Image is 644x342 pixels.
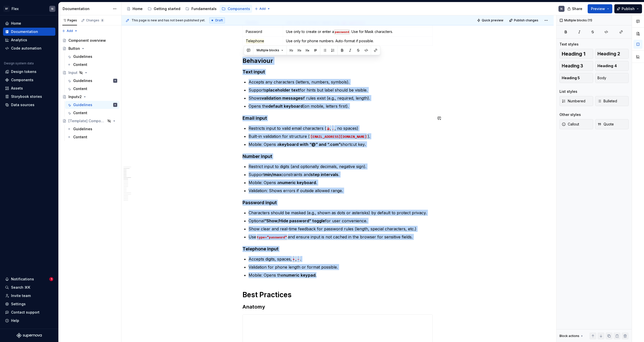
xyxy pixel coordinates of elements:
p: Built-in validation for structure ( ). [249,133,433,139]
div: Notifications [11,277,34,282]
span: validation messages [262,96,303,101]
span: Telephone [246,39,264,43]
a: Data sources [3,101,55,109]
strong: step intervals [311,172,338,177]
a: Assets [3,84,55,92]
p: Show clear and real-time feedback for password rules (length, special characters, etc.) [249,226,433,232]
div: Assets [11,86,23,91]
span: Share [572,6,582,11]
div: BF [4,6,10,12]
div: Text styles [559,42,579,47]
a: GuidelinesN [65,101,119,109]
div: List styles [559,89,577,94]
span: Add [67,29,73,33]
code: password [334,29,350,35]
a: GuidelinesN [65,77,119,85]
span: Publish changes [514,18,538,22]
div: Search ⌘K [11,285,30,290]
span: 8 [100,18,104,22]
div: [Template] Component name [68,118,106,123]
strong: default keyboard [268,104,303,109]
a: Code automation [3,44,55,52]
a: Getting started [146,5,182,13]
a: Guidelines [65,53,119,61]
button: Notifications1 [3,275,55,283]
span: Heading 3 [562,63,583,68]
div: Guidelines [73,78,92,83]
div: Page tree [125,4,252,14]
button: Callout [559,119,593,129]
code: . [331,126,335,132]
h4: Password input [243,200,433,206]
span: Quote [597,122,614,127]
strong: “Show/Hide password” toggle [264,218,325,223]
h4: Text input [243,69,433,75]
div: Block actions [559,334,579,338]
h4: Number input [243,153,433,159]
span: Body [597,75,606,80]
div: Getting started [154,6,180,11]
div: Input [68,70,77,75]
a: Documentation [3,28,55,36]
span: Heading 1 [562,51,585,56]
button: Contact support [3,308,55,316]
p: Use only for phone numbers. Auto-format if possible. [286,38,429,44]
button: Quote [595,119,629,129]
button: Share [565,4,586,13]
a: Button [60,45,119,53]
h2: Behaviour [243,57,433,65]
div: Home [11,21,21,26]
a: Inputv2 [60,93,119,101]
div: Guidelines [73,102,92,107]
a: Guidelines [65,125,119,133]
button: Heading 3 [559,61,593,71]
div: Content [73,135,87,140]
p: Accepts digits, spaces, , . [249,256,433,262]
p: Validation for phone length or format possible. [249,264,433,270]
div: N [51,7,53,11]
code: [EMAIL_ADDRESS][DOMAIN_NAME] [310,134,368,140]
button: Multiple blocks [254,47,286,54]
strong: numeric keyboard [279,180,316,185]
div: Guidelines [73,126,92,132]
div: Button [68,46,80,51]
span: Heading 4 [597,63,617,68]
a: Fundamentals [183,5,219,13]
p: Supports for hints but label should be visible. [249,87,433,93]
div: Invite team [11,293,31,298]
div: Settings [11,302,26,307]
p: Mobile: Opens a . [249,180,433,186]
div: Analytics [11,37,27,42]
div: Components [228,6,250,11]
div: Help [11,318,19,323]
div: Fundamentals [191,6,217,11]
div: Content [73,86,87,91]
a: Components [3,76,55,84]
div: Component overview [68,38,106,43]
div: Code automation [11,46,42,51]
div: Contact support [11,310,39,315]
div: Data sources [11,102,34,107]
span: Draft [215,18,223,22]
p: Optional for user convenience. [249,218,433,224]
a: Components [220,5,252,13]
strong: placeholder text [266,88,300,93]
button: Help [3,317,55,325]
button: Heading 2 [595,49,629,59]
a: Invite team [3,292,55,300]
a: Content [65,133,119,141]
div: Page tree [60,36,119,141]
h1: Best Practices [243,290,433,299]
button: Add [253,5,272,12]
div: Other styles [559,112,581,117]
strong: numeric keypad [283,273,315,278]
strong: keyboard with “@” and “.com” [279,142,341,147]
div: Home [133,6,143,11]
span: Preview [591,6,605,11]
div: Content [73,110,87,115]
div: Documentation [11,29,38,34]
p: Mobile: Opens the . [249,272,433,278]
button: Heading 5 [559,73,593,83]
div: N [560,7,562,11]
svg: Supernova Logo [17,333,42,338]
